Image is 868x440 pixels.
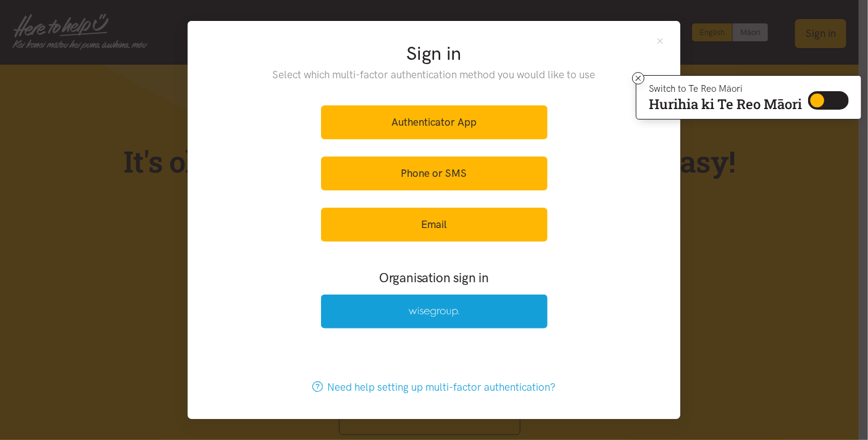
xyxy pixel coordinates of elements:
a: Need help setting up multi-factor authentication? [299,370,569,404]
img: Wise Group [409,307,459,317]
h3: Organisation sign in [287,269,581,287]
p: Hurihia ki Te Reo Māori [649,99,802,110]
button: Close [655,36,666,46]
p: Switch to Te Reo Māori [649,85,802,92]
a: Phone or SMS [321,157,548,190]
a: Email [321,208,548,242]
a: Authenticator App [321,105,548,139]
p: Select which multi-factor authentication method you would like to use [248,67,621,83]
h2: Sign in [248,41,621,67]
